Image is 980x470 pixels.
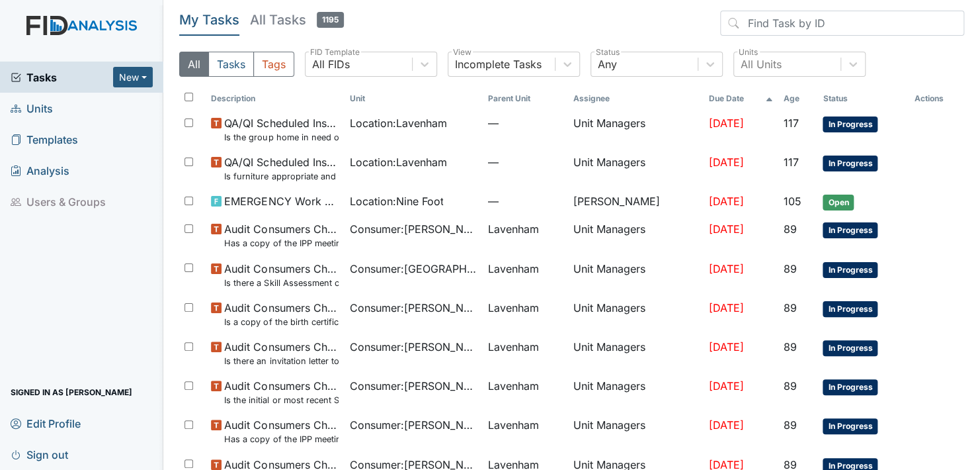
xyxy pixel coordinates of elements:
span: 117 [784,117,799,130]
small: Is the initial or most recent Social Evaluation in the chart? [224,394,339,406]
span: In Progress [823,156,878,171]
span: Signed in as [PERSON_NAME] [11,382,132,402]
button: Tags [253,52,294,77]
small: Is the group home in need of any outside repairs (paint, gutters, pressure wash, etc.)? [224,131,339,144]
span: 1195 [317,12,344,28]
span: Consumer : [PERSON_NAME] [349,378,477,394]
span: Lavenham [487,261,538,277]
span: [DATE] [709,418,744,432]
span: [DATE] [709,301,744,314]
span: In Progress [823,222,878,238]
span: [DATE] [709,195,744,208]
th: Toggle SortBy [344,87,482,110]
button: Tasks [208,52,254,77]
span: Sign out [11,444,68,465]
span: Lavenham [487,378,538,394]
h5: All Tasks [250,11,344,29]
span: Lavenham [487,221,538,237]
td: Unit Managers [568,412,704,451]
span: QA/QI Scheduled Inspection Is furniture appropriate and well-maintained (broken, missing pieces, ... [224,154,339,183]
span: Audit Consumers Charts Is there a Skill Assessment completed and updated yearly (no more than one... [224,261,339,289]
small: Is furniture appropriate and well-maintained (broken, missing pieces, sufficient number for seati... [224,170,339,183]
span: Consumer : [GEOGRAPHIC_DATA][PERSON_NAME][GEOGRAPHIC_DATA] [349,261,477,277]
span: Audit Consumers Charts Has a copy of the IPP meeting been sent to the Parent/Guardian within 30 d... [224,221,339,250]
span: Templates [11,129,78,150]
td: Unit Managers [568,110,704,149]
div: All FIDs [312,56,350,72]
span: Audit Consumers Charts Is the initial or most recent Social Evaluation in the chart? [224,378,339,406]
span: Consumer : [PERSON_NAME] [349,417,477,433]
span: Consumer : [PERSON_NAME] [349,300,477,316]
span: Units [11,98,53,118]
span: Edit Profile [11,413,81,434]
span: 89 [784,262,797,275]
span: Consumer : [PERSON_NAME] [349,221,477,237]
span: In Progress [823,262,878,278]
span: Lavenham [487,417,538,433]
span: 89 [784,301,797,314]
th: Actions [909,87,964,110]
td: Unit Managers [568,373,704,412]
small: Is there a Skill Assessment completed and updated yearly (no more than one year old) [224,277,339,289]
input: Toggle All Rows Selected [184,93,193,101]
span: 105 [784,195,801,208]
span: In Progress [823,340,878,356]
td: Unit Managers [568,295,704,334]
span: Location : Lavenham [349,115,446,131]
span: — [487,115,563,131]
span: Lavenham [487,300,538,316]
span: In Progress [823,418,878,434]
th: Assignee [568,87,704,110]
small: Is a copy of the birth certificate found in the file? [224,316,339,328]
span: Lavenham [487,339,538,355]
small: Is there an invitation letter to Parent/Guardian for current years team meetings in T-Logs (Therap)? [224,355,339,367]
span: [DATE] [709,117,744,130]
td: [PERSON_NAME] [568,188,704,216]
span: — [487,193,563,209]
span: Consumer : [PERSON_NAME] [349,339,477,355]
td: Unit Managers [568,334,704,373]
span: [DATE] [709,156,744,169]
a: Tasks [11,70,113,85]
div: Incomplete Tasks [455,56,542,72]
span: In Progress [823,379,878,395]
small: Has a copy of the IPP meeting been sent to the Parent/Guardian [DATE] of the meeting? [224,433,339,446]
td: Unit Managers [568,149,704,188]
span: EMERGENCY Work Order [224,193,339,209]
span: Audit Consumers Charts Is a copy of the birth certificate found in the file? [224,300,339,328]
small: Has a copy of the IPP meeting been sent to the Parent/Guardian [DATE] of the meeting? [224,237,339,250]
th: Toggle SortBy [778,87,818,110]
span: Audit Consumers Charts Has a copy of the IPP meeting been sent to the Parent/Guardian within 30 d... [224,417,339,446]
span: 89 [784,222,797,236]
span: — [487,154,563,170]
div: All Units [741,56,782,72]
span: Open [823,195,854,211]
span: [DATE] [709,379,744,393]
span: Analysis [11,160,69,181]
span: 89 [784,340,797,353]
span: In Progress [823,117,878,132]
th: Toggle SortBy [206,87,344,110]
div: Type filter [179,52,294,77]
span: [DATE] [709,262,744,275]
span: Audit Consumers Charts Is there an invitation letter to Parent/Guardian for current years team me... [224,339,339,367]
button: All [179,52,209,77]
span: QA/QI Scheduled Inspection Is the group home in need of any outside repairs (paint, gutters, pres... [224,115,339,144]
span: 117 [784,156,799,169]
span: 89 [784,418,797,432]
span: [DATE] [709,340,744,353]
span: Location : Lavenham [349,154,446,170]
td: Unit Managers [568,256,704,295]
td: Unit Managers [568,216,704,255]
span: In Progress [823,301,878,317]
span: [DATE] [709,222,744,236]
th: Toggle SortBy [482,87,568,110]
button: New [113,67,153,87]
input: Find Task by ID [720,11,964,36]
div: Any [598,56,617,72]
th: Toggle SortBy [817,87,909,110]
span: 89 [784,379,797,393]
span: Location : Nine Foot [349,193,443,209]
th: Toggle SortBy [704,87,778,110]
